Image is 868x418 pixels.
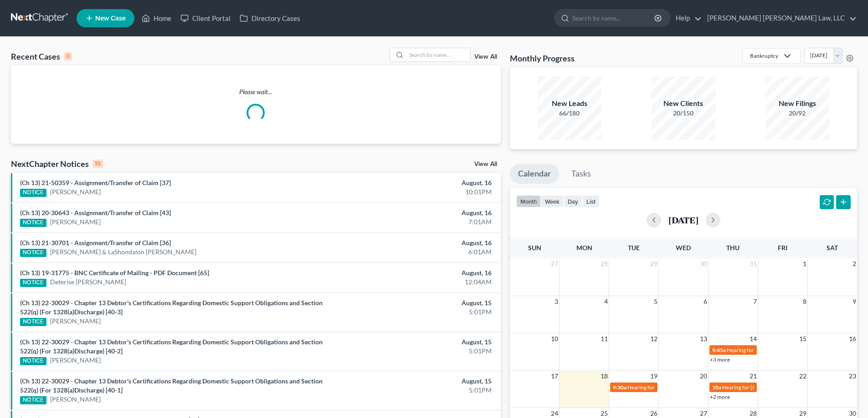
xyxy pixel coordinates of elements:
a: Deterise [PERSON_NAME] [50,277,126,287]
div: NOTICE [20,249,46,257]
span: 9:30a [613,384,627,391]
div: 0 [64,52,72,60]
a: (Ch 13) 22-30029 - Chapter 13 Debtor's Certifications Regarding Domestic Support Obligations and ... [20,299,323,316]
span: 23 [848,371,857,382]
span: 14 [749,333,758,344]
span: 9:45a [712,347,726,353]
a: Client Portal [176,10,235,26]
span: 16 [848,333,857,344]
p: Please wait... [11,87,501,96]
div: 5:01PM [340,307,492,317]
span: Fri [778,244,787,252]
span: 10 [550,333,559,344]
a: [PERSON_NAME] [50,217,101,227]
a: (Ch 13) 21-30701 - Assignment/Transfer of Claim [36] [20,239,171,247]
span: 17 [550,371,559,382]
div: August, 16 [340,178,492,187]
span: 29 [649,258,658,269]
div: NOTICE [20,357,46,365]
a: (Ch 13) 22-30029 - Chapter 13 Debtor's Certifications Regarding Domestic Support Obligations and ... [20,377,323,394]
a: (Ch 13) 22-30029 - Chapter 13 Debtor's Certifications Regarding Domestic Support Obligations and ... [20,338,323,355]
span: New Case [95,15,126,22]
span: 10a [712,384,721,391]
h3: Monthly Progress [510,53,575,64]
div: 7:01AM [340,217,492,227]
span: 30 [699,258,708,269]
input: Search by name... [406,48,470,61]
button: month [516,195,541,207]
div: New Clients [652,98,715,109]
span: 9 [852,296,857,307]
span: 12 [649,333,658,344]
input: Search by name... [572,10,656,26]
div: NOTICE [20,189,46,197]
button: week [541,195,564,207]
div: August, 16 [340,208,492,217]
div: August, 15 [340,377,492,386]
div: 5:01PM [340,347,492,356]
div: NOTICE [20,396,46,404]
span: Sun [528,244,541,252]
span: 20 [699,371,708,382]
span: 28 [600,258,609,269]
a: View All [474,161,497,167]
span: Hearing for [PERSON_NAME] [727,347,798,353]
span: 21 [749,371,758,382]
div: 66/180 [538,109,601,118]
h2: [DATE] [668,215,699,225]
a: Tasks [563,164,599,184]
a: [PERSON_NAME] [50,395,101,404]
a: Help [671,10,702,26]
span: 31 [749,258,758,269]
div: NOTICE [20,219,46,227]
div: August, 16 [340,268,492,277]
span: 13 [699,333,708,344]
div: 6:01AM [340,247,492,257]
button: day [564,195,582,207]
span: 22 [798,371,807,382]
span: 15 [798,333,807,344]
div: New Filings [765,98,829,109]
div: 10:01PM [340,187,492,196]
a: (Ch 13) 19-31775 - BNC Certificate of Mailing - PDF Document [65] [20,269,209,277]
a: Calendar [510,164,559,184]
a: +3 more [710,356,730,363]
div: August, 16 [340,238,492,247]
div: NOTICE [20,318,46,326]
a: View All [474,54,497,60]
div: August, 15 [340,298,492,307]
span: 7 [752,296,758,307]
span: Mon [576,244,592,252]
div: 12:04AM [340,277,492,287]
a: [PERSON_NAME] [PERSON_NAME] Law, LLC [703,10,857,26]
span: Thu [726,244,740,252]
span: 1 [802,258,807,269]
span: 4 [603,296,609,307]
div: 20/92 [765,109,829,118]
span: 19 [649,371,658,382]
a: +2 more [710,393,730,400]
span: Wed [676,244,691,252]
span: Hearing for [US_STATE] Safety Association of Timbermen - Self I [627,384,777,391]
button: list [582,195,600,207]
span: 18 [600,371,609,382]
div: August, 15 [340,337,492,347]
div: NOTICE [20,279,46,287]
a: Directory Cases [235,10,305,26]
span: 11 [600,333,609,344]
a: Home [137,10,176,26]
div: Bankruptcy [750,52,778,60]
div: 5:01PM [340,386,492,395]
span: 6 [703,296,708,307]
a: (Ch 13) 21-50359 - Assignment/Transfer of Claim [37] [20,179,171,186]
a: [PERSON_NAME] [50,356,101,365]
span: 2 [852,258,857,269]
span: 8 [802,296,807,307]
div: NextChapter Notices [11,158,103,169]
span: 5 [653,296,658,307]
span: 27 [550,258,559,269]
a: [PERSON_NAME] [50,187,101,196]
a: (Ch 13) 20-30643 - Assignment/Transfer of Claim [43] [20,209,171,217]
span: Tue [628,244,640,252]
div: 20/150 [652,109,715,118]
